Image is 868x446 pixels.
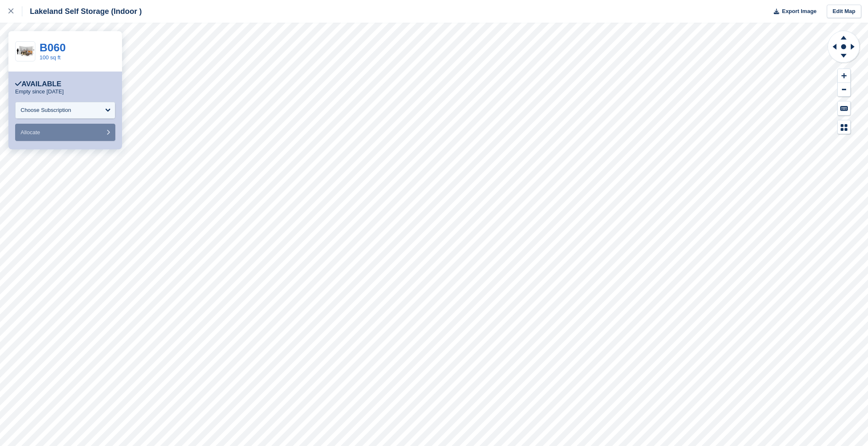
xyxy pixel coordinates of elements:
span: Allocate [21,129,40,135]
p: Empty since [DATE] [15,88,64,95]
button: Zoom In [838,69,850,83]
button: Allocate [15,124,115,141]
button: Map Legend [838,120,850,134]
button: Export Image [769,5,817,19]
a: Edit Map [827,5,861,19]
button: Keyboard Shortcuts [838,101,850,115]
img: 100.jpg [16,44,35,59]
a: B060 [40,41,66,54]
div: Lakeland Self Storage (Indoor ) [22,6,142,16]
button: Zoom Out [838,83,850,97]
div: Available [15,80,61,88]
div: Choose Subscription [21,106,71,114]
span: Export Image [782,7,816,16]
a: 100 sq ft [40,54,61,61]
